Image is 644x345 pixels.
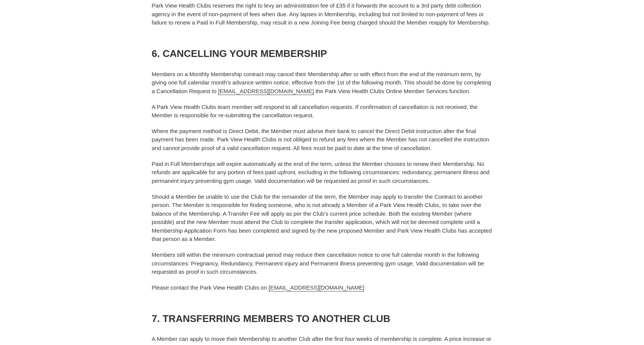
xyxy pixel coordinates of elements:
[218,88,314,95] a: [EMAIL_ADDRESS][DOMAIN_NAME]
[152,103,492,120] p: A Park View Health Clubs team member will respond to all cancellation requests. If confirmation o...
[152,193,492,244] p: Should a Member be unable to use the Club for the remainder of the term, the Member may apply to ...
[152,2,492,27] p: Park View Health Clubs reserves the right to levy an administration fee of £35 if it forwards the...
[152,160,492,186] p: Paid in Full Memberships will expire automatically at the end of the term, unless the Member choo...
[152,70,492,96] p: Members on a Monthly Membership contract may cancel their Membership after or with effect from th...
[268,284,364,291] a: [EMAIL_ADDRESS][DOMAIN_NAME]
[152,48,492,60] h3: 6. CANCELLING YOUR MEMBERSHIP
[152,284,492,292] p: Please contact the Park View Health Clubs on
[152,313,492,325] h3: 7. TRANSFERRING MEMBERS TO ANOTHER CLUB
[152,251,492,276] p: Members still within the minimum contractual period may reduce their cancellation notice to one f...
[152,127,492,153] p: Where the payment method is Direct Debit, the Member must advise their bank to cancel the Direct ...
